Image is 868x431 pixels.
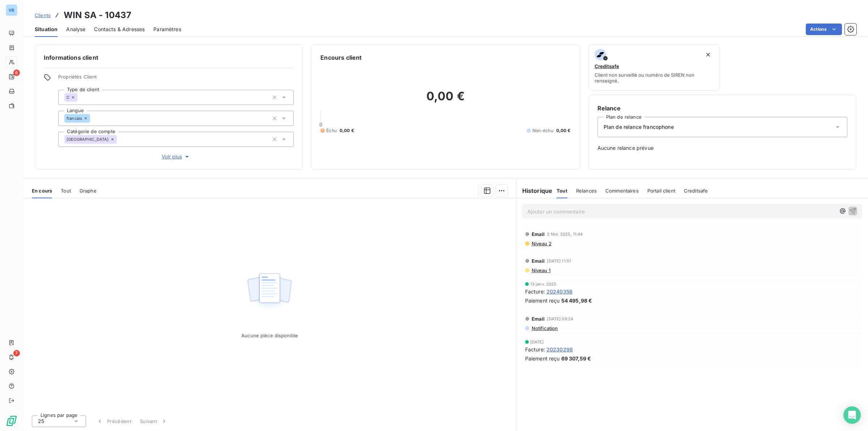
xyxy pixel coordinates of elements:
[532,258,545,264] span: Email
[35,12,51,18] span: Clients
[546,346,573,353] span: 20230298
[532,127,553,134] span: Non-échu
[525,288,545,295] span: Facture :
[13,69,20,76] span: 6
[595,63,619,69] span: Creditsafe
[531,267,550,273] span: Niveau 1
[684,188,708,194] span: Creditsafe
[94,26,145,33] span: Contacts & Adresses
[117,136,123,143] input: Ajouter une valeur
[61,188,71,194] span: Tout
[557,188,567,194] span: Tout
[547,259,571,263] span: [DATE] 11:51
[90,115,96,122] input: Ajouter une valeur
[320,53,362,62] h6: Encours client
[6,415,17,427] img: Logo LeanPay
[35,12,51,19] a: Clients
[67,116,82,121] span: francais
[597,104,847,113] h6: Relance
[340,127,354,134] span: 0,00 €
[595,72,714,84] span: Client non surveillé ou numéro de SIREN non renseigné.
[556,127,571,134] span: 0,00 €
[843,406,861,424] div: Open Intercom Messenger
[35,26,58,33] span: Situation
[547,232,583,236] span: 3 févr. 2025, 11:44
[44,53,294,62] h6: Informations client
[516,186,553,195] h6: Historique
[588,44,720,90] button: CreditsafeClient non surveillé ou numéro de SIREN non renseigné.
[162,153,191,160] span: Voir plus
[80,188,97,194] span: Graphe
[67,95,69,100] span: C
[597,144,847,152] span: Aucune relance prévue
[92,414,136,429] button: Précédent
[6,4,17,16] div: VB
[32,188,52,194] span: En cours
[38,418,44,425] span: 25
[531,325,558,331] span: Notification
[647,188,675,194] span: Portail client
[531,241,552,246] span: Niveau 2
[320,89,570,111] h2: 0,00 €
[66,26,85,33] span: Analyse
[561,297,592,304] span: 54 495,98 €
[576,188,597,194] span: Relances
[326,127,337,134] span: Échu
[530,340,544,344] span: [DATE]
[561,355,591,362] span: 69 307,59 €
[525,297,560,304] span: Paiement reçu
[241,333,298,338] span: Aucune pièce disponible
[67,137,109,141] span: [GEOGRAPHIC_DATA]
[525,355,560,362] span: Paiement reçu
[530,282,557,286] span: 13 janv. 2025
[13,350,20,356] span: 7
[605,188,639,194] span: Commentaires
[547,317,573,321] span: [DATE] 09:24
[532,316,545,322] span: Email
[532,231,545,237] span: Email
[246,269,293,314] img: Empty state
[806,24,842,35] button: Actions
[319,122,322,127] span: 0
[136,414,172,429] button: Suivant
[153,26,181,33] span: Paramètres
[58,153,294,161] button: Voir plus
[77,94,83,101] input: Ajouter une valeur
[604,123,674,131] span: Plan de relance francophone
[546,288,573,295] span: 20240356
[58,74,294,84] span: Propriétés Client
[64,9,131,22] h3: WIN SA - 10437
[525,346,545,353] span: Facture :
